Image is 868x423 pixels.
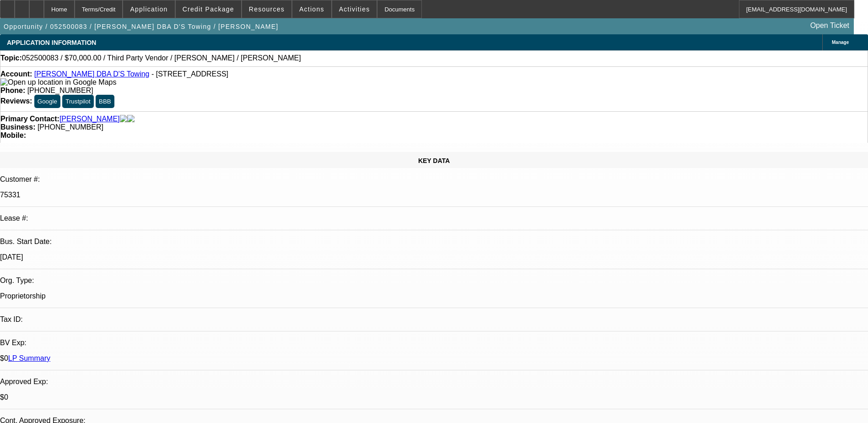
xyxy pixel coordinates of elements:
[27,87,93,94] span: [PHONE_NUMBER]
[127,115,135,123] img: linkedin-icon.png
[0,97,32,105] strong: Reviews:
[151,70,228,78] span: - [STREET_ADDRESS]
[62,95,93,108] button: Trustpilot
[7,39,96,46] span: APPLICATION INFORMATION
[120,115,127,123] img: facebook-icon.png
[0,78,116,87] img: Open up location in Google Maps
[0,70,32,78] strong: Account:
[183,5,234,13] span: Credit Package
[0,123,35,131] strong: Business:
[332,0,377,18] button: Activities
[123,0,174,18] button: Application
[130,5,167,13] span: Application
[34,70,150,78] a: [PERSON_NAME] DBA D'S Towing
[22,54,301,62] span: 052500083 / $70,000.00 / Third Party Vendor / [PERSON_NAME] / [PERSON_NAME]
[4,23,278,30] span: Opportunity / 052500083 / [PERSON_NAME] DBA D'S Towing / [PERSON_NAME]
[0,115,59,123] strong: Primary Contact:
[807,18,853,33] a: Open Ticket
[0,87,25,94] strong: Phone:
[34,95,60,108] button: Google
[339,5,370,13] span: Activities
[96,95,114,108] button: BBB
[38,123,103,131] span: [PHONE_NUMBER]
[59,115,120,123] a: [PERSON_NAME]
[0,78,116,86] a: View Google Maps
[832,40,849,45] span: Manage
[242,0,291,18] button: Resources
[292,0,331,18] button: Actions
[0,54,22,62] strong: Topic:
[0,131,26,139] strong: Mobile:
[249,5,285,13] span: Resources
[418,157,450,164] span: KEY DATA
[176,0,241,18] button: Credit Package
[8,354,50,362] a: LP Summary
[299,5,324,13] span: Actions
